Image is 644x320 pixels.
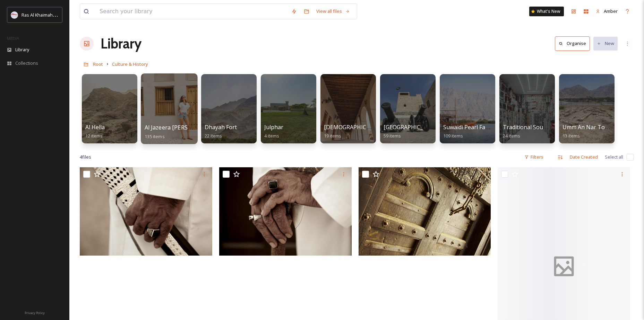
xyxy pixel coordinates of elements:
span: Privacy Policy [25,311,45,315]
a: [DEMOGRAPHIC_DATA]19 items [324,124,385,139]
span: Umm An Nar Tombs [563,123,616,131]
span: Collections [15,60,38,66]
a: Culture & History [112,60,148,68]
img: Museum & Heritage .jpg [359,167,491,256]
a: Dhayah Fort22 items [205,124,237,139]
span: 4 file s [80,154,91,160]
span: 109 items [443,133,463,139]
span: Library [15,46,29,53]
img: Museum & Heritage .jpg [219,167,352,256]
span: Al Hella [85,123,105,131]
span: [GEOGRAPHIC_DATA] [384,123,439,131]
a: Al Hella12 items [85,124,105,139]
span: 13 items [563,133,580,139]
a: Suwaidi Pearl Farm109 items [443,124,492,139]
a: [GEOGRAPHIC_DATA]59 items [384,124,439,139]
a: Umm An Nar Tombs13 items [563,124,616,139]
span: [DEMOGRAPHIC_DATA] [324,123,385,131]
span: 22 items [205,133,222,139]
img: Logo_RAKTDA_RGB-01.png [11,11,18,18]
a: What's New [529,7,564,16]
span: 24 items [503,133,520,139]
a: Root [93,60,103,68]
span: Al Jazeera [PERSON_NAME] [145,124,217,131]
span: Culture & History [112,61,148,67]
span: 19 items [324,133,341,139]
a: Organise [555,36,593,51]
button: New [593,37,618,50]
button: Organise [555,36,590,51]
span: 135 items [145,133,165,139]
a: View all files [313,5,353,18]
span: Select all [605,154,623,160]
span: Traditional Souq & Market [503,123,572,131]
span: 59 items [384,133,401,139]
input: Search your library [96,4,288,19]
span: Suwaidi Pearl Farm [443,123,492,131]
a: Al Jazeera [PERSON_NAME]135 items [145,124,217,140]
a: Privacy Policy [25,308,45,317]
img: Museum & Heritage .jpg [80,167,212,256]
span: Ras Al Khaimah Tourism Development Authority [22,11,120,18]
span: Amber [604,8,618,14]
div: Date Created [566,150,601,164]
a: Amber [592,5,621,18]
span: Dhayah Fort [205,123,237,131]
div: Filters [521,150,547,164]
a: Traditional Souq & Market24 items [503,124,572,139]
span: MEDIA [7,36,19,41]
span: Julphar [264,123,283,131]
a: Library [101,33,141,54]
span: Root [93,61,103,67]
span: 4 items [264,133,279,139]
span: 12 items [85,133,103,139]
a: Julphar4 items [264,124,283,139]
